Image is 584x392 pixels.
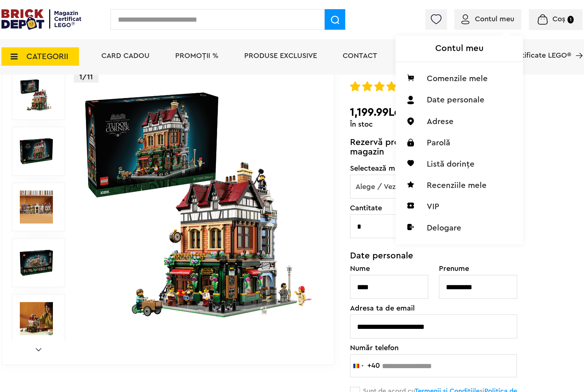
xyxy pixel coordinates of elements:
h2: 1,199.99Lei [350,106,583,119]
span: Coș [552,15,565,23]
img: Cladire in stil Tudor [20,135,53,168]
img: Evaluare cu stele [386,81,397,91]
h1: Contul meu [396,36,523,62]
a: Produse exclusive [244,52,317,59]
a: Card Cadou [101,52,149,59]
h3: Date personale [350,251,518,260]
img: Evaluare cu stele [374,81,385,91]
a: PROMOȚII % [175,52,219,59]
img: Cladire in stil Tudor [20,79,53,112]
img: Cladire in stil Tudor [82,89,318,325]
div: +40 [367,362,380,369]
img: Evaluare cu stele [362,81,372,91]
p: 1/11 [74,72,98,83]
img: LEGO Icons (Creator Expert) Cladire in stil Tudor [20,302,53,335]
label: Cantitate [350,204,518,212]
a: Next [36,348,42,351]
label: Adresa ta de email [350,305,518,312]
span: CATEGORII [26,52,68,61]
img: Evaluare cu stele [350,81,360,91]
small: 1 [567,16,574,23]
a: Contul meu [461,15,514,23]
span: Alege / Vezi stoc [350,175,518,199]
img: Cladire in stil Tudor LEGO 10350 [20,190,53,224]
label: Prenume [439,265,518,272]
div: În stoc [350,121,583,128]
p: Rezervă produsul sau verifică stocul din magazin [350,138,518,157]
a: Magazine Certificate LEGO® [571,42,583,50]
button: Selected country [350,355,380,377]
label: Nume [350,265,429,272]
img: Seturi Lego Cladire in stil Tudor [20,246,53,279]
span: Alege / Vezi stoc [350,175,517,199]
span: Contul meu [475,15,514,23]
a: Contact [343,52,377,59]
label: Selectează magazinul [350,165,518,172]
label: Număr telefon [350,344,518,352]
span: Magazine Certificate LEGO® [475,42,571,59]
